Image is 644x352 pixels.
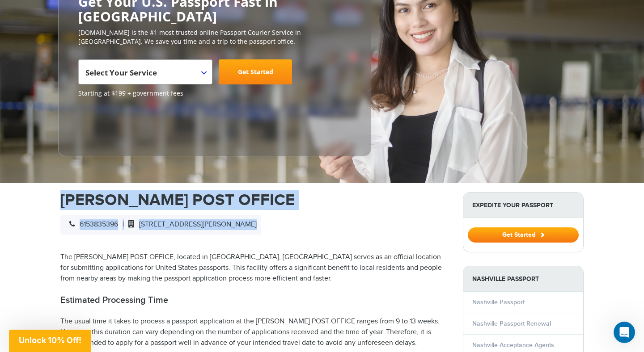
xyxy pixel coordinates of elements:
[472,298,525,306] a: Nashville Passport
[85,63,203,88] span: Select Your Service
[78,89,351,98] span: Starting at $199 + government fees
[472,320,551,327] a: Nashville Passport Renewal
[463,193,583,218] strong: Expedite Your Passport
[19,335,81,345] span: Unlock 10% Off!
[9,330,91,352] div: Unlock 10% Off!
[219,59,292,84] a: Get Started
[78,59,212,84] span: Select Your Service
[463,266,583,292] strong: Nashville Passport
[472,341,554,349] a: Nashville Acceptance Agents
[468,231,579,238] a: Get Started
[60,192,449,208] h1: [PERSON_NAME] POST OFFICE
[60,295,449,306] h2: Estimated Processing Time
[60,316,449,348] p: The usual time it takes to process a passport application at the [PERSON_NAME] POST OFFICE ranges...
[65,220,118,229] span: 6153835396
[60,215,261,235] div: |
[614,322,635,343] iframe: Intercom live chat
[78,28,351,46] p: [DOMAIN_NAME] is the #1 most trusted online Passport Courier Service in [GEOGRAPHIC_DATA]. We sav...
[85,67,157,78] span: Select Your Service
[60,252,449,284] p: The [PERSON_NAME] POST OFFICE, located in [GEOGRAPHIC_DATA], [GEOGRAPHIC_DATA] serves as an offic...
[78,102,145,147] iframe: Customer reviews powered by Trustpilot
[468,227,579,243] button: Get Started
[124,220,257,229] span: [STREET_ADDRESS][PERSON_NAME]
